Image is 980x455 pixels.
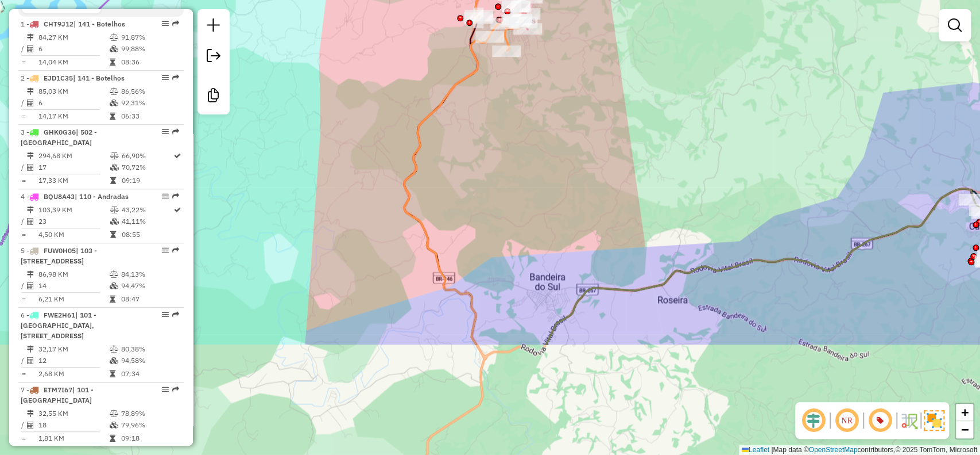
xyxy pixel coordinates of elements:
span: | 141 - Botelhos [73,74,125,82]
td: 84,13% [121,269,179,280]
i: % de utilização do peso [110,207,119,213]
td: 14,17 KM [38,110,109,122]
td: / [21,162,26,173]
td: 86,56% [121,86,179,97]
td: 103,39 KM [38,204,110,216]
i: % de utilização da cubagem [110,100,118,106]
td: / [21,216,26,227]
td: 41,11% [121,216,173,227]
td: 66,90% [121,150,173,162]
i: % de utilização da cubagem [110,422,118,429]
em: Opções [162,247,169,254]
i: Distância Total [27,34,34,41]
span: 5 - [21,246,97,265]
td: 07:34 [121,368,179,380]
i: Rota otimizada [174,207,181,213]
i: Tempo total em rota [110,435,115,442]
em: Opções [162,193,169,200]
em: Rota exportada [172,20,179,27]
td: 78,89% [121,408,179,419]
td: 84,27 KM [38,32,109,43]
i: Distância Total [27,410,34,417]
td: 80,38% [121,343,179,355]
i: % de utilização da cubagem [110,45,118,52]
td: 08:36 [121,56,179,68]
i: Tempo total em rota [110,177,116,184]
td: 6 [38,97,109,109]
span: | 110 - Andradas [75,192,129,201]
span: FWE2H61 [44,311,75,319]
td: 18 [38,419,109,431]
a: Zoom in [956,404,973,421]
span: 2 - [21,74,125,82]
td: / [21,355,26,366]
td: = [21,56,26,68]
td: 08:47 [121,293,179,305]
span: 3 - [21,128,97,147]
td: = [21,368,26,380]
img: Fluxo de ruas [900,411,918,430]
td: / [21,43,26,55]
span: 6 - [21,311,96,340]
em: Rota exportada [172,193,179,200]
td: 6 [38,43,109,55]
i: Total de Atividades [27,357,34,364]
td: 17,33 KM [38,175,110,186]
td: 4,50 KM [38,229,110,240]
span: | 141 - Botelhos [73,20,125,28]
td: 08:55 [121,229,173,240]
td: 43,22% [121,204,173,216]
i: Distância Total [27,271,34,278]
i: % de utilização do peso [110,410,118,417]
i: Tempo total em rota [110,370,115,377]
em: Opções [162,74,169,81]
td: 79,96% [121,419,179,431]
i: Distância Total [27,88,34,95]
td: 12 [38,355,109,366]
i: % de utilização do peso [110,34,118,41]
a: Exportar sessão [202,44,225,70]
td: 32,55 KM [38,408,109,419]
span: Ocultar NR [833,407,861,434]
i: % de utilização do peso [110,346,118,353]
td: 09:18 [121,433,179,444]
em: Opções [162,386,169,393]
i: Tempo total em rota [110,113,115,120]
span: EJD1C35 [44,74,73,82]
i: % de utilização do peso [110,152,119,159]
img: Exibir/Ocultar setores [924,410,944,431]
i: % de utilização da cubagem [110,282,118,289]
i: Total de Atividades [27,218,34,225]
a: Exibir filtros [943,14,966,37]
span: 7 - [21,385,94,404]
i: % de utilização da cubagem [110,218,119,225]
td: 14 [38,280,109,292]
td: 91,87% [121,32,179,43]
span: + [961,405,969,419]
td: / [21,280,26,292]
td: = [21,433,26,444]
em: Rota exportada [172,311,179,318]
span: Exibir número da rota [866,407,894,434]
em: Rota exportada [172,128,179,135]
i: % de utilização do peso [110,88,118,95]
td: 94,58% [121,355,179,366]
td: 09:19 [121,175,173,186]
span: CHT9J12 [44,20,73,28]
em: Rota exportada [172,74,179,81]
em: Opções [162,311,169,318]
span: FUW0H05 [44,246,76,255]
i: Distância Total [27,152,34,159]
i: Total de Atividades [27,164,34,171]
em: Rota exportada [172,386,179,393]
i: Total de Atividades [27,45,34,52]
span: | 101 - [GEOGRAPHIC_DATA], [STREET_ADDRESS] [21,311,96,340]
td: 32,17 KM [38,343,109,355]
td: 14,04 KM [38,56,109,68]
td: 85,03 KM [38,86,109,97]
i: Tempo total em rota [110,59,115,66]
a: Leaflet [742,446,769,454]
span: Ocultar deslocamento [800,407,827,434]
div: Map data © contributors,© 2025 TomTom, Microsoft [739,445,980,455]
a: Zoom out [956,421,973,438]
